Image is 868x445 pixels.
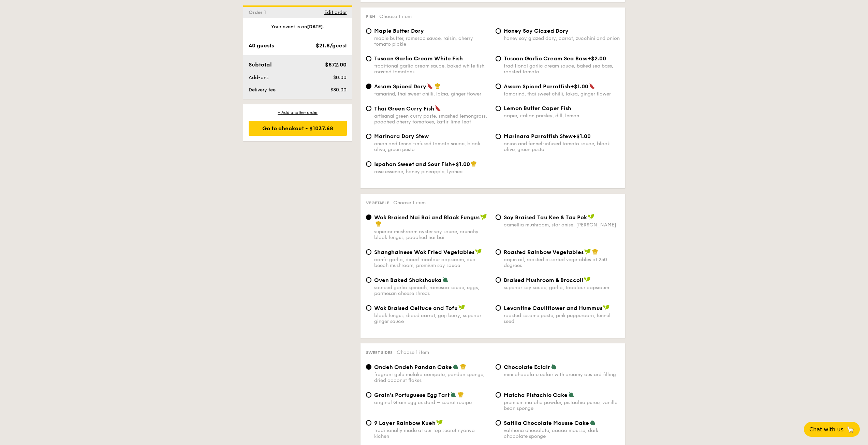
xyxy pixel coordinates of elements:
[570,83,588,90] span: +$1.00
[584,249,591,255] img: icon-vegan.f8ff3823.svg
[603,305,610,311] img: icon-vegan.f8ff3823.svg
[366,305,371,311] input: Wok Braised Celtuce and Tofublack fungus, diced carrot, goji berry, superior ginger sauce
[374,214,480,221] span: Wok Braised Nai Bai and Black Fungus
[249,24,347,36] div: Your event is on .
[480,214,487,220] img: icon-vegan.f8ff3823.svg
[374,35,490,47] div: maple butter, romesco sauce, raisin, cherry tomato pickle
[504,113,620,119] div: caper, italian parsley, dill, lemon
[475,249,482,255] img: icon-vegan.f8ff3823.svg
[589,83,595,89] img: icon-spicy.37a8142b.svg
[504,83,570,90] span: Assam Spiced Parrotfish
[366,350,393,355] span: Sweet sides
[374,91,490,97] div: tamarind, thai sweet chilli, laksa, ginger flower
[450,391,456,398] img: icon-vegetarian.fe4039eb.svg
[374,305,458,311] span: Wok Braised Celtuce and Tofu
[504,249,584,255] span: Roasted Rainbow Vegetables
[504,285,620,291] div: superior soy sauce, garlic, tricolour capsicum
[504,372,620,377] div: mini chocolate eclair with creamy custard filling
[374,392,450,398] span: Grain's Portuguese Egg Tart
[496,364,501,370] input: Chocolate Eclairmini chocolate eclair with creamy custard filling
[496,249,501,255] input: Roasted Rainbow Vegetablescajun oil, roasted assorted vegetables at 250 degrees
[376,221,382,227] img: icon-chef-hat.a58ddaea.svg
[458,305,465,311] img: icon-vegan.f8ff3823.svg
[374,372,490,383] div: fragrant gula melaka compote, pandan sponge, dried coconut flakes
[374,313,490,324] div: black fungus, diced carrot, goji berry, superior ginger sauce
[590,419,596,426] img: icon-vegetarian.fe4039eb.svg
[397,350,429,355] span: Choose 1 item
[453,364,459,370] img: icon-vegetarian.fe4039eb.svg
[584,277,591,283] img: icon-vegan.f8ff3823.svg
[374,420,436,426] span: 9 Layer Rainbow Kueh
[374,169,490,175] div: rose essence, honey pineapple, lychee
[568,391,574,398] img: icon-vegetarian.fe4039eb.svg
[374,285,490,296] div: sauteed garlic spinach, romesco sauce, eggs, parmesan cheese shreds
[324,10,347,15] span: Edit order
[504,257,620,268] div: cajun oil, roasted assorted vegetables at 250 degrees
[436,419,443,426] img: icon-vegan.f8ff3823.svg
[587,55,606,62] span: +$2.00
[374,63,490,75] div: traditional garlic cream sauce, baked white fish, roasted tomatoes
[504,214,587,221] span: ⁠Soy Braised Tau Kee & Tau Pok
[374,83,426,90] span: Assam Spiced Dory
[504,91,620,97] div: tamarind, thai sweet chilli, laksa, ginger flower
[333,75,347,80] span: $0.00
[374,141,490,152] div: onion and fennel-infused tomato sauce, black olive, green pesto
[374,277,442,283] span: Oven Baked Shakshouka
[366,249,371,255] input: Shanghainese Wok Fried Vegetablesconfit garlic, diced tricolour capsicum, duo beech mushroom, pre...
[366,214,371,220] input: Wok Braised Nai Bai and Black Fungussuperior mushroom oyster soy sauce, crunchy black fungus, poa...
[504,428,620,439] div: valrhona chocolate, cacao mousse, dark chocolate sponge
[504,364,550,370] span: Chocolate Eclair
[504,28,569,34] span: Honey Soy Glazed Dory
[393,200,426,206] span: Choose 1 item
[366,161,371,167] input: Ispahan Sweet and Sour Fish+$1.00rose essence, honey pineapple, lychee
[249,121,347,136] div: Go to checkout - $1037.68
[366,277,371,283] input: Oven Baked Shakshoukasauteed garlic spinach, romesco sauce, eggs, parmesan cheese shreds
[374,133,429,139] span: Marinara Dory Stew
[504,222,620,228] div: camellia mushroom, star anise, [PERSON_NAME]
[471,161,477,167] img: icon-chef-hat.a58ddaea.svg
[496,28,501,34] input: Honey Soy Glazed Doryhoney soy glazed dory, carrot, zucchini and onion
[504,55,587,62] span: Tuscan Garlic Cream Sea Bass
[366,28,371,34] input: Maple Butter Dorymaple butter, romesco sauce, raisin, cherry tomato pickle
[374,428,490,439] div: traditionally made at our top secret nyonya kichen
[374,113,490,125] div: artisanal green curry paste, smashed lemongrass, poached cherry tomatoes, kaffir lime leaf
[496,392,501,398] input: Matcha Pistachio Cakepremium matcha powder, pistachio puree, vanilla bean sponge
[249,75,268,80] span: Add-ons
[374,400,490,405] div: original Grain egg custard – secret recipe
[374,105,434,112] span: Thai Green Curry Fish
[374,364,452,370] span: Ondeh Ondeh Pandan Cake
[496,277,501,283] input: Braised Mushroom & Broccolisuperior soy sauce, garlic, tricolour capsicum
[496,134,501,139] input: Marinara Parrotfish Stew+$1.00onion and fennel-infused tomato sauce, black olive, green pesto
[325,61,347,68] span: $872.00
[504,305,602,311] span: Levantine Cauliflower and Hummus
[846,426,854,433] span: 🦙
[374,28,424,34] span: Maple Butter Dory
[460,364,466,370] img: icon-chef-hat.a58ddaea.svg
[504,420,589,426] span: Satilia Chocolate Mousse Cake
[330,87,347,93] span: $80.00
[374,229,490,240] div: superior mushroom oyster soy sauce, crunchy black fungus, poached nai bai
[366,14,375,19] span: Fish
[573,133,591,139] span: +$1.00
[551,364,557,370] img: icon-vegetarian.fe4039eb.svg
[366,134,371,139] input: Marinara Dory Stewonion and fennel-infused tomato sauce, black olive, green pesto
[504,35,620,41] div: honey soy glazed dory, carrot, zucchini and onion
[496,420,501,426] input: Satilia Chocolate Mousse Cakevalrhona chocolate, cacao mousse, dark chocolate sponge
[427,83,433,89] img: icon-spicy.37a8142b.svg
[366,392,371,398] input: Grain's Portuguese Egg Tartoriginal Grain egg custard – secret recipe
[435,83,441,89] img: icon-chef-hat.a58ddaea.svg
[366,106,371,111] input: Thai Green Curry Fishartisanal green curry paste, smashed lemongrass, poached cherry tomatoes, ka...
[496,56,501,61] input: Tuscan Garlic Cream Sea Bass+$2.00traditional garlic cream sauce, baked sea bass, roasted tomato
[496,106,501,111] input: Lemon Butter Caper Fishcaper, italian parsley, dill, lemon
[504,313,620,324] div: roasted sesame paste, pink peppercorn, fennel seed
[804,422,860,437] button: Chat with us🦙
[374,161,452,167] span: Ispahan Sweet and Sour Fish
[504,63,620,75] div: traditional garlic cream sauce, baked sea bass, roasted tomato
[452,161,470,167] span: +$1.00
[249,110,347,115] div: + Add another order
[504,141,620,152] div: onion and fennel-infused tomato sauce, black olive, green pesto
[307,24,323,30] strong: [DATE]
[496,84,501,89] input: Assam Spiced Parrotfish+$1.00tamarind, thai sweet chilli, laksa, ginger flower
[249,10,269,15] span: Order 1
[249,61,272,68] span: Subtotal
